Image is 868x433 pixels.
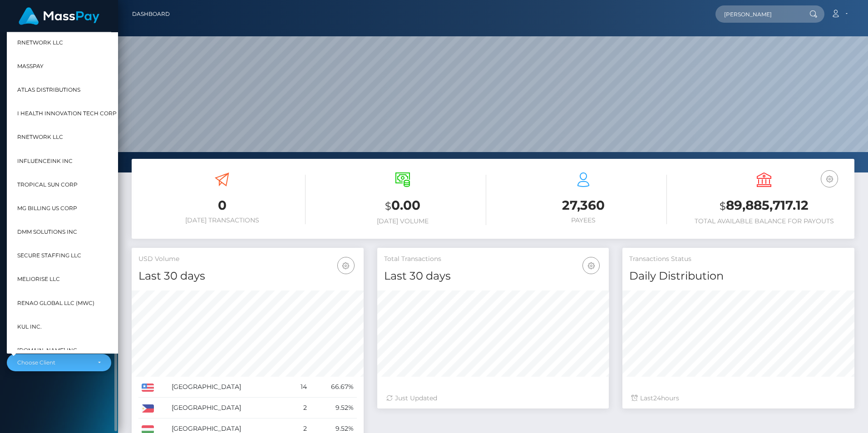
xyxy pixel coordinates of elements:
span: rNetwork LLC [17,131,63,143]
h4: Daily Distribution [629,268,848,284]
td: 14 [290,377,310,398]
span: Kul Inc. [17,321,42,333]
h3: 0 [138,197,306,214]
span: 24 [653,394,661,402]
h3: 0.00 [319,197,486,215]
td: [GEOGRAPHIC_DATA] [168,398,290,418]
span: MG Billing US Corp [17,202,77,214]
img: PH.png [142,404,154,413]
h5: Transactions Status [629,255,848,264]
h6: Total Available Balance for Payouts [681,217,848,225]
span: RNetwork LLC [17,37,63,49]
td: 9.52% [310,398,357,418]
span: Tropical Sun Corp [17,179,78,191]
span: DMM Solutions Inc [17,226,77,238]
span: I HEALTH INNOVATION TECH CORP [17,108,117,119]
a: Dashboard [132,5,170,24]
td: [GEOGRAPHIC_DATA] [168,377,290,398]
span: Secure Staffing LLC [17,250,81,261]
h6: [DATE] Volume [319,217,486,225]
h4: Last 30 days [384,268,602,284]
td: 2 [290,398,310,418]
h3: 27,360 [500,197,667,214]
input: Search... [715,5,801,23]
div: Last hours [631,394,845,403]
img: MassPay Logo [19,7,99,25]
button: Choose Client [7,354,111,371]
h5: USD Volume [138,255,357,264]
h3: 89,885,717.12 [681,197,848,215]
td: 66.67% [310,377,357,398]
h5: Total Transactions [384,255,602,264]
h4: Last 30 days [138,268,357,284]
img: US.png [142,384,154,392]
small: $ [385,200,391,212]
div: Just Updated [386,394,600,403]
span: Renao Global LLC (MWC) [17,297,94,309]
h6: [DATE] Transactions [138,216,306,224]
h6: Payees [500,216,667,224]
span: Meliorise LLC [17,273,60,285]
div: Choose Client [17,359,90,366]
span: MassPay [17,60,44,72]
small: $ [720,200,726,212]
span: Atlas Distributions [17,84,80,96]
span: [DOMAIN_NAME] INC [17,344,77,356]
span: InfluenceInk Inc [17,155,73,167]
